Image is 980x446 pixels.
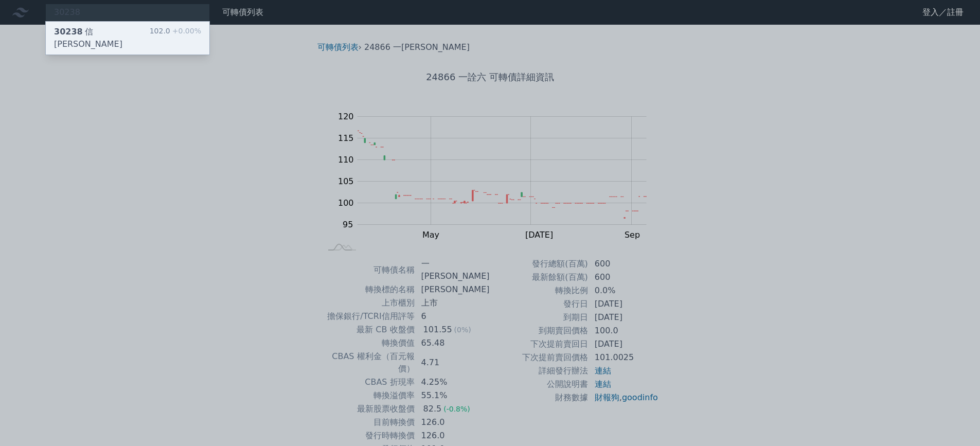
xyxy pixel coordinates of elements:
[170,27,201,35] span: +0.00%
[54,27,83,37] span: 30238
[929,397,980,446] div: 聊天小工具
[46,22,209,55] a: 30238信[PERSON_NAME] 102.0+0.00%
[54,26,150,50] div: 信[PERSON_NAME]
[150,26,201,50] div: 102.0
[929,397,980,446] iframe: Chat Widget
